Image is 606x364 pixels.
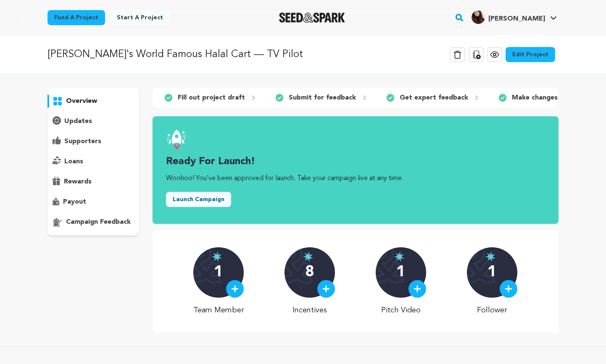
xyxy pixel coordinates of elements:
img: Seed&Spark Logo Dark Mode [279,13,345,23]
a: Fund a project [47,10,105,25]
p: supporters [64,136,101,147]
button: payout [47,195,139,209]
p: [PERSON_NAME]'s World Famous Halal Cart — TV Pilot [47,47,303,62]
button: rewards [47,175,139,189]
button: supporters [47,135,139,148]
button: updates [47,115,139,128]
img: plus.svg [231,285,239,293]
button: campaign feedback [47,215,139,229]
p: Woohoo! You’ve been approved for launch. Take your campaign live at any time. [166,173,545,183]
p: rewards [64,177,92,187]
a: Start a project [110,10,170,25]
p: 1 [214,264,223,281]
h3: Ready for launch! [166,155,545,168]
span: [PERSON_NAME] [488,16,545,22]
p: loans [64,157,83,167]
p: Submit for feedback [289,93,356,103]
span: Kate F.'s Profile [470,9,559,26]
p: Pitch Video [376,304,427,316]
a: Kate F.'s Profile [470,9,559,24]
p: overview [66,96,97,106]
a: Seed&Spark Homepage [279,13,345,23]
p: Team Member [193,304,244,316]
p: Incentives [285,304,335,316]
p: Follower [467,304,518,316]
p: Make changes [512,93,558,103]
p: Fill out project draft [178,93,245,103]
img: 323dd878e9a1f51f.png [472,10,485,24]
img: plus.svg [414,285,421,293]
p: 1 [487,264,496,281]
p: updates [64,116,92,126]
img: launch.svg [166,130,186,150]
button: overview [47,94,139,108]
button: loans [47,155,139,168]
button: Launch Campaign [166,192,231,207]
a: Edit Project [506,47,555,62]
img: plus.svg [505,285,512,293]
div: Kate F.'s Profile [472,10,545,24]
p: Get expert feedback [400,93,468,103]
img: plus.svg [322,285,330,293]
p: 1 [396,264,405,281]
p: 8 [305,264,314,281]
p: campaign feedback [66,217,131,227]
p: payout [63,197,86,207]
